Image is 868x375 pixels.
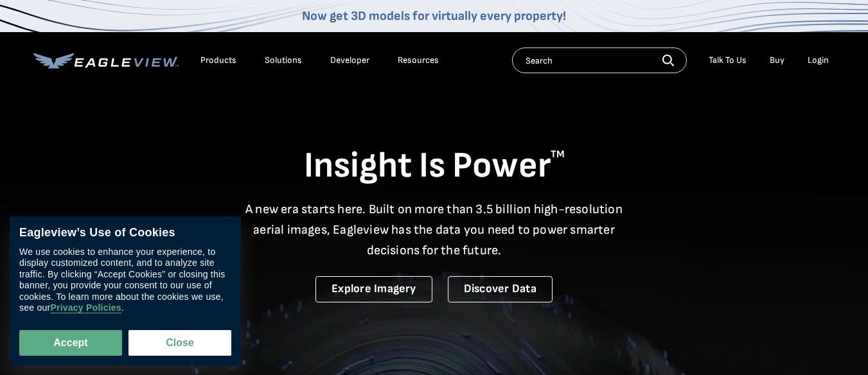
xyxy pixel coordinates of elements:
[19,226,231,240] div: Eagleview’s Use of Cookies
[265,55,302,66] div: Solutions
[709,55,747,66] div: Talk To Us
[551,148,565,161] sup: TM
[19,247,231,314] div: We use cookies to enhance your experience, to display customized content, and to analyze site tra...
[330,55,369,66] a: Developer
[50,303,121,314] a: Privacy Policies
[398,55,439,66] div: Resources
[238,199,631,261] p: A new era starts here. Built on more than 3.5 billion high-resolution aerial images, Eagleview ha...
[448,276,553,302] a: Discover Data
[33,144,835,189] h1: Insight Is Power
[302,8,566,24] a: Now get 3D models for virtually every property!
[512,48,687,73] input: Search
[19,330,122,356] button: Accept
[770,55,784,66] a: Buy
[128,330,231,356] button: Close
[315,276,432,302] a: Explore Imagery
[808,55,829,66] div: Login
[200,55,236,66] div: Products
